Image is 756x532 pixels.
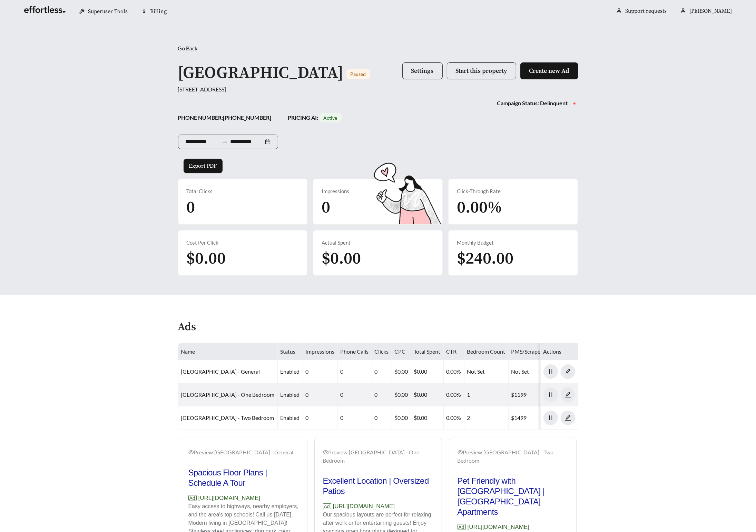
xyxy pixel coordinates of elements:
span: [PERSON_NAME] [689,8,732,14]
th: Impressions [303,343,338,360]
span: pause [544,392,558,398]
th: Actions [541,343,578,360]
button: Settings [402,62,443,79]
a: edit [561,368,575,375]
th: PMS/Scraper Unit Price [509,343,571,360]
span: enabled [281,391,300,398]
td: 0 [303,406,338,430]
h1: [GEOGRAPHIC_DATA] [178,63,344,83]
a: [GEOGRAPHIC_DATA] - Two Bedroom [181,414,274,421]
span: 0.00% [457,197,502,218]
td: $0.00 [411,360,444,383]
td: 0 [338,383,372,406]
span: eye [323,450,328,455]
button: edit [561,364,575,379]
td: 0.00% [444,383,464,406]
p: [URL][DOMAIN_NAME] [323,502,433,511]
span: $240.00 [457,248,513,269]
span: Export PDF [189,162,217,170]
strong: PRICING AI: [288,114,342,121]
button: pause [543,387,558,402]
span: edit [561,415,575,421]
th: Status [278,343,303,360]
span: Settings [411,67,434,75]
td: 0 [372,383,392,406]
span: to [222,139,228,145]
td: $0.00 [392,360,411,383]
span: edit [561,368,575,375]
div: Monthly Budget [457,239,569,247]
strong: PHONE NUMBER: [PHONE_NUMBER] [178,114,272,121]
span: $0.00 [187,248,226,269]
th: Phone Calls [338,343,372,360]
td: $0.00 [392,406,411,430]
button: edit [561,411,575,425]
span: Create new Ad [529,67,569,75]
td: $0.00 [411,383,444,406]
th: Clicks [372,343,392,360]
button: edit [561,387,575,402]
h2: Spacious Floor Plans | Schedule A Tour [188,467,299,488]
h2: Excellent Location | Oversized Patios [323,476,433,496]
div: Preview: [GEOGRAPHIC_DATA] - Two Bedroom [458,448,568,465]
td: 0 [303,360,338,383]
td: 0.00% [444,360,464,383]
span: pause [544,415,558,421]
span: 0 [187,197,195,218]
td: $0.00 [411,406,444,430]
button: pause [543,364,558,379]
span: Billing [150,8,167,15]
td: 1 [464,383,509,406]
td: 0.00% [444,406,464,430]
span: Ad [458,524,466,530]
span: Superuser Tools [88,8,128,15]
span: swap-right [222,139,228,145]
button: pause [543,411,558,425]
a: edit [561,414,575,421]
div: Cost Per Click [187,239,299,247]
th: Bedroom Count [464,343,509,360]
span: CPC [395,348,406,355]
td: 0 [338,360,372,383]
th: Name [178,343,278,360]
td: Not Set [509,360,571,383]
td: 2 [464,406,509,430]
td: $1199 [509,383,571,406]
button: Export PDF [184,159,223,173]
button: Start this property [447,62,516,79]
h4: Ads [178,321,196,333]
span: 0 [322,197,330,218]
td: $1499 [509,406,571,430]
span: Active [324,115,337,121]
span: eye [188,450,194,455]
p: [URL][DOMAIN_NAME] [458,523,568,532]
div: Impressions [322,187,434,195]
td: 0 [338,406,372,430]
span: eye [458,450,463,455]
span: enabled [281,414,300,421]
span: Ad [323,503,331,509]
span: CTR [446,348,457,355]
span: edit [561,392,575,398]
h2: Pet Friendly with [GEOGRAPHIC_DATA] | [GEOGRAPHIC_DATA] Apartments [458,476,568,517]
td: 0 [372,360,392,383]
a: [GEOGRAPHIC_DATA] - One Bedroom [181,391,275,398]
span: $0.00 [322,248,361,269]
a: [GEOGRAPHIC_DATA] - General [181,368,260,375]
span: Paused [351,71,366,77]
span: Start this property [456,67,507,75]
span: Ad [188,495,197,501]
td: 0 [372,406,392,430]
th: Total Spent [411,343,444,360]
div: [STREET_ADDRESS] [178,85,578,93]
span: pause [544,368,558,375]
div: Preview: [GEOGRAPHIC_DATA] - One Bedroom [323,448,433,465]
div: Click-Through Rate [457,187,569,195]
div: Total Clicks [187,187,299,195]
div: Actual Spent [322,239,434,247]
td: 0 [303,383,338,406]
a: edit [561,391,575,398]
div: Campaign Status: Delinquent [497,99,568,107]
button: Create new Ad [520,62,578,79]
td: Not Set [464,360,509,383]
